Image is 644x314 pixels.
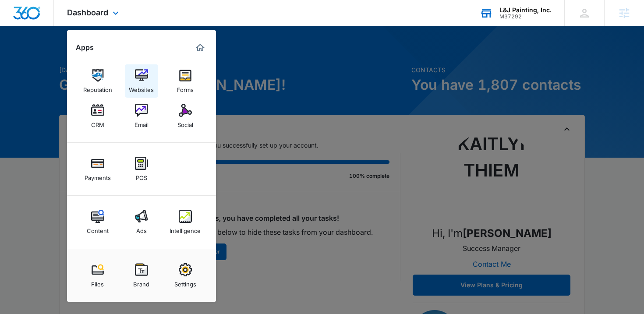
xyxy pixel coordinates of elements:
[499,14,552,20] div: account id
[125,64,158,98] a: Websites
[134,117,149,128] div: Email
[81,205,114,239] a: Content
[125,205,158,239] a: Ads
[169,99,202,133] a: Social
[169,205,202,239] a: Intelligence
[177,82,194,93] div: Forms
[133,276,149,288] div: Brand
[174,276,196,288] div: Settings
[81,99,114,133] a: CRM
[87,223,109,234] div: Content
[169,64,202,98] a: Forms
[125,99,158,133] a: Email
[125,259,158,292] a: Brand
[129,82,154,93] div: Websites
[91,276,104,288] div: Files
[76,43,94,52] h2: Apps
[81,64,114,98] a: Reputation
[83,82,112,93] div: Reputation
[67,8,108,17] span: Dashboard
[499,7,552,14] div: account name
[136,170,147,181] div: POS
[177,117,193,128] div: Social
[81,259,114,292] a: Files
[125,152,158,186] a: POS
[85,170,111,181] div: Payments
[169,259,202,292] a: Settings
[136,223,147,234] div: Ads
[81,152,114,186] a: Payments
[170,223,201,234] div: Intelligence
[193,41,207,55] a: Marketing 360® Dashboard
[91,117,104,128] div: CRM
